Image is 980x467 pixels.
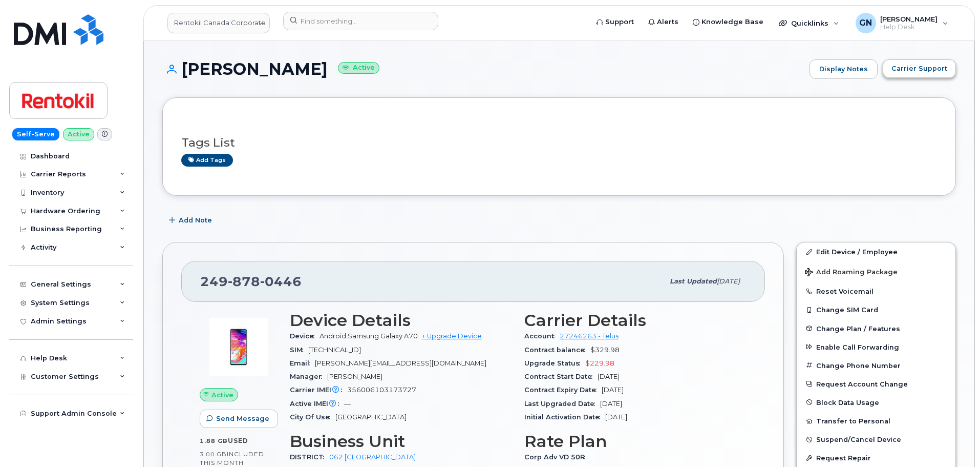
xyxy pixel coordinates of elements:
[797,282,955,300] button: Reset Voicemail
[809,59,878,79] a: Display Notes
[228,437,248,444] span: used
[290,346,308,354] span: SIM
[290,432,512,451] h3: Business Unit
[797,356,955,375] button: Change Phone Number
[181,136,937,149] h3: Tags List
[797,242,955,261] a: Edit Device / Employee
[797,300,955,319] button: Change SIM Card
[200,450,264,467] span: included this month
[228,274,260,289] span: 878
[524,386,602,394] span: Contract Expiry Date
[211,390,233,400] span: Active
[524,373,598,380] span: Contract Start Date
[805,268,898,278] span: Add Roaming Package
[290,400,344,408] span: Active IMEI
[797,449,955,467] button: Request Repair
[162,211,221,230] button: Add Note
[200,451,227,458] span: 3.00 GB
[797,319,955,338] button: Change Plan / Features
[797,375,955,393] button: Request Account Change
[200,437,228,444] span: 1.88 GB
[524,311,747,330] h3: Carrier Details
[816,343,899,351] span: Enable Call Forwarding
[797,261,955,282] button: Add Roaming Package
[335,413,407,421] span: [GEOGRAPHIC_DATA]
[524,453,590,461] span: Corp Adv VD 50R
[560,332,619,340] a: 27246263 - Telus
[797,393,955,412] button: Block Data Usage
[717,277,740,285] span: [DATE]
[524,346,590,354] span: Contract balance
[329,453,416,461] a: 062 [GEOGRAPHIC_DATA]
[524,332,560,340] span: Account
[290,413,335,421] span: City Of Use
[347,386,416,394] span: 356006103173727
[319,332,418,340] span: Android Samsung Galaxy A70
[290,311,512,330] h3: Device Details
[891,64,947,73] span: Carrier Support
[585,359,614,367] span: $229.98
[590,346,620,354] span: $329.98
[344,400,351,408] span: —
[200,410,278,428] button: Send Message
[883,59,956,78] button: Carrier Support
[670,277,717,285] span: Last updated
[524,400,600,408] span: Last Upgraded Date
[290,359,315,367] span: Email
[600,400,622,408] span: [DATE]
[816,324,900,332] span: Change Plan / Features
[598,373,620,380] span: [DATE]
[200,274,302,289] span: 249
[797,430,955,449] button: Suspend/Cancel Device
[524,432,747,451] h3: Rate Plan
[422,332,482,340] a: + Upgrade Device
[338,62,379,74] small: Active
[816,436,901,443] span: Suspend/Cancel Device
[179,215,212,225] span: Add Note
[208,316,269,378] img: image20231002-4137094-kfxgu9.jpeg
[797,412,955,430] button: Transfer to Personal
[290,332,319,340] span: Device
[308,346,361,354] span: [TECHNICAL_ID]
[290,386,347,394] span: Carrier IMEI
[327,373,382,380] span: [PERSON_NAME]
[524,413,605,421] span: Initial Activation Date
[290,373,327,380] span: Manager
[162,60,804,78] h1: [PERSON_NAME]
[605,413,627,421] span: [DATE]
[260,274,302,289] span: 0446
[602,386,624,394] span: [DATE]
[216,414,269,423] span: Send Message
[181,154,233,167] a: Add tags
[315,359,486,367] span: [PERSON_NAME][EMAIL_ADDRESS][DOMAIN_NAME]
[524,359,585,367] span: Upgrade Status
[290,453,329,461] span: DISTRICT
[797,338,955,356] button: Enable Call Forwarding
